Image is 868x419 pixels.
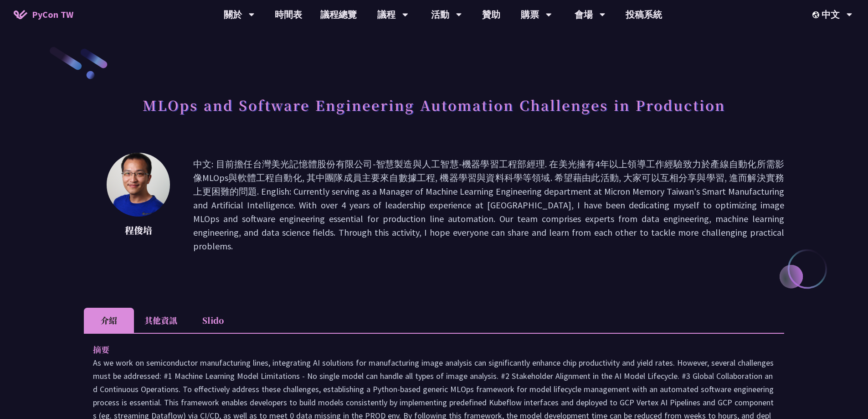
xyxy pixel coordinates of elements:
li: Slido [188,308,238,333]
span: PyCon TW [32,8,73,21]
li: 其他資訊 [134,308,188,333]
li: 介紹 [84,308,134,333]
p: 摘要 [93,343,757,356]
img: Home icon of PyCon TW 2025 [14,10,27,19]
img: 程俊培 [107,153,170,217]
p: 程俊培 [107,223,170,237]
h1: MLOps and Software Engineering Automation Challenges in Production [143,91,725,119]
p: 中文: 目前擔任台灣美光記憶體股份有限公司-智慧製造與人工智慧-機器學習工程部經理. 在美光擁有4年以上領導工作經驗致力於產線自動化所需影像MLOps與軟體工程自動化, 其中團隊成員主要來自數據... [193,157,784,253]
a: PyCon TW [5,3,82,26]
img: Locale Icon [812,11,822,18]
